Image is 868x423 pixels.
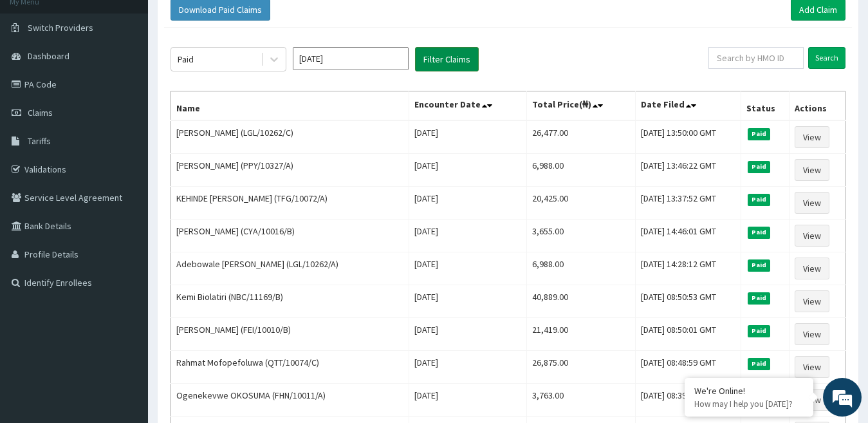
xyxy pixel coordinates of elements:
span: Switch Providers [28,22,93,33]
td: 21,419.00 [526,318,636,351]
td: 26,875.00 [526,351,636,384]
td: [PERSON_NAME] (PPY/10327/A) [171,154,409,187]
a: View [795,225,829,247]
div: Paid [178,53,194,66]
th: Actions [790,91,845,121]
td: 3,763.00 [526,384,636,417]
div: Chat with us now [67,72,216,89]
td: [DATE] 13:50:00 GMT [636,120,741,154]
td: [DATE] [409,187,526,220]
td: [DATE] 14:46:01 GMT [636,220,741,252]
span: Paid [748,292,771,304]
img: d_794563401_company_1708531726252_794563401 [24,64,52,97]
td: [DATE] [409,351,526,384]
a: View [795,356,829,378]
td: [DATE] 08:50:53 GMT [636,285,741,318]
td: Kemi Biolatiri (NBC/11169/B) [171,285,409,318]
td: [DATE] 08:50:01 GMT [636,318,741,351]
td: [DATE] [409,252,526,285]
span: Paid [748,259,771,271]
a: View [795,290,829,312]
a: View [795,258,829,279]
a: View [795,159,829,181]
button: Filter Claims [415,47,479,71]
td: [PERSON_NAME] (FEI/10010/B) [171,318,409,351]
span: We're online! [75,128,178,258]
span: Paid [748,227,771,238]
th: Status [741,91,790,121]
a: View [795,192,829,214]
span: Claims [28,107,53,118]
span: Dashboard [28,50,69,62]
td: Adebowale [PERSON_NAME] (LGL/10262/A) [171,252,409,285]
td: [DATE] [409,318,526,351]
td: Rahmat Mofopefoluwa (QTT/10074/C) [171,351,409,384]
td: [PERSON_NAME] (CYA/10016/B) [171,220,409,252]
input: Search by HMO ID [708,47,804,69]
a: View [795,323,829,345]
span: Paid [748,325,771,337]
td: 26,477.00 [526,120,636,154]
th: Encounter Date [409,91,526,121]
th: Total Price(₦) [526,91,636,121]
td: 3,655.00 [526,220,636,252]
td: [DATE] 08:48:59 GMT [636,351,741,384]
input: Select Month and Year [293,47,409,70]
td: 6,988.00 [526,252,636,285]
td: KEHINDE [PERSON_NAME] (TFG/10072/A) [171,187,409,220]
td: 6,988.00 [526,154,636,187]
td: [DATE] 13:46:22 GMT [636,154,741,187]
textarea: Type your message and hit 'Enter' [6,284,245,329]
input: Search [808,47,845,69]
td: [DATE] [409,154,526,187]
td: Ogenekevwe OKOSUMA (FHN/10011/A) [171,384,409,417]
td: [DATE] 08:39:44 GMT [636,384,741,417]
span: Paid [748,161,771,173]
span: Tariffs [28,135,51,147]
td: [DATE] 14:28:12 GMT [636,252,741,285]
td: 20,425.00 [526,187,636,220]
td: 40,889.00 [526,285,636,318]
a: View [795,126,829,148]
th: Name [171,91,409,121]
p: How may I help you today? [694,399,804,409]
td: [DATE] [409,384,526,417]
td: [PERSON_NAME] (LGL/10262/C) [171,120,409,154]
span: Paid [748,128,771,140]
td: [DATE] 13:37:52 GMT [636,187,741,220]
td: [DATE] [409,220,526,252]
td: [DATE] [409,285,526,318]
div: Minimize live chat window [211,6,242,37]
th: Date Filed [636,91,741,121]
div: We're Online! [694,385,804,397]
span: Paid [748,358,771,370]
td: [DATE] [409,120,526,154]
span: Paid [748,194,771,205]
